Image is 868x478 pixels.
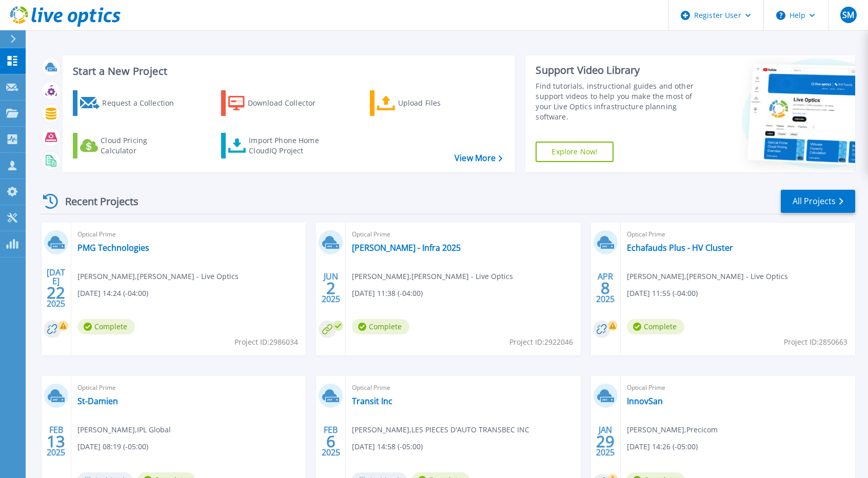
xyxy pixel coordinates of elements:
[47,437,65,446] span: 13
[352,243,461,253] a: [PERSON_NAME] - Infra 2025
[601,284,610,292] span: 8
[627,243,733,253] a: Echafauds Plus - HV Cluster
[596,269,615,307] div: APR 2025
[234,336,298,348] span: Project ID: 2986034
[46,269,66,307] div: [DATE] 2025
[627,441,698,452] span: [DATE] 14:26 (-05:00)
[101,135,183,156] div: Cloud Pricing Calculator
[77,288,148,299] span: [DATE] 14:24 (-04:00)
[352,382,574,393] span: Optical Prime
[46,423,66,460] div: FEB 2025
[73,66,502,77] h3: Start a New Project
[326,437,336,446] span: 6
[77,424,171,435] span: [PERSON_NAME] , IPL Global
[352,319,409,334] span: Complete
[352,271,513,282] span: [PERSON_NAME] , [PERSON_NAME] - Live Optics
[77,243,149,253] a: PMG Technologies
[509,336,573,348] span: Project ID: 2922046
[77,441,148,452] span: [DATE] 08:19 (-05:00)
[248,93,330,113] div: Download Collector
[536,81,702,122] div: Find tutorials, instructional guides and other support videos to help you make the most of your L...
[77,396,118,406] a: St-Damien
[73,90,187,116] a: Request a Collection
[536,142,614,162] a: Explore Now!
[221,90,336,116] a: Download Collector
[842,11,854,19] span: SM
[627,288,698,299] span: [DATE] 11:55 (-04:00)
[596,437,615,446] span: 29
[326,284,336,292] span: 2
[627,382,849,393] span: Optical Prime
[536,64,702,77] div: Support Video Library
[627,271,788,282] span: [PERSON_NAME] , [PERSON_NAME] - Live Optics
[596,423,615,460] div: JAN 2025
[102,93,184,113] div: Request a Collection
[627,424,718,435] span: [PERSON_NAME] , Precicom
[352,288,423,299] span: [DATE] 11:38 (-04:00)
[398,93,480,113] div: Upload Files
[249,135,329,156] div: Import Phone Home CloudIQ Project
[321,269,341,307] div: JUN 2025
[627,229,849,240] span: Optical Prime
[352,229,574,240] span: Optical Prime
[370,90,484,116] a: Upload Files
[321,423,341,460] div: FEB 2025
[77,319,135,334] span: Complete
[781,190,855,213] a: All Projects
[352,441,423,452] span: [DATE] 14:58 (-05:00)
[627,396,663,406] a: InnovSan
[77,382,300,393] span: Optical Prime
[73,133,187,158] a: Cloud Pricing Calculator
[77,229,300,240] span: Optical Prime
[47,288,65,297] span: 22
[352,424,529,435] span: [PERSON_NAME] , LES PIECES D'AUTO TRANSBEC INC
[627,319,684,334] span: Complete
[77,271,239,282] span: [PERSON_NAME] , [PERSON_NAME] - Live Optics
[352,396,392,406] a: Transit Inc
[40,189,152,214] div: Recent Projects
[455,153,502,163] a: View More
[784,336,847,348] span: Project ID: 2850663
